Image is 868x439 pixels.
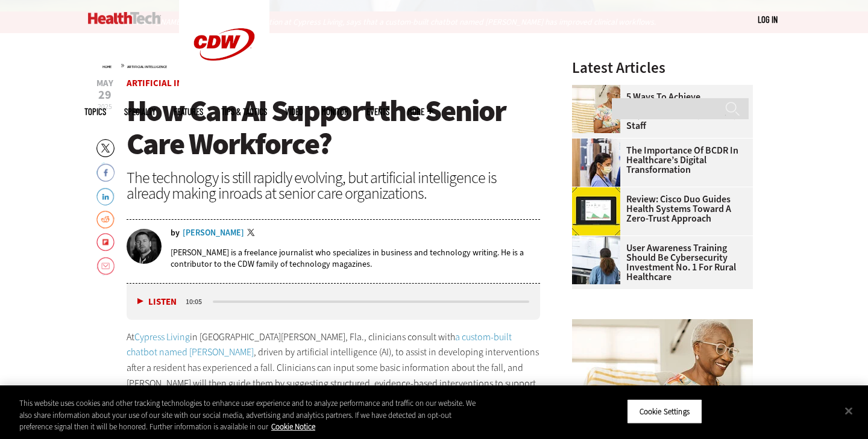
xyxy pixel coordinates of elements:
[184,296,211,307] div: duration
[19,397,477,433] div: This website uses cookies and other tracking technologies to enhance user experience and to analy...
[572,139,626,148] a: Doctors reviewing tablet
[127,284,540,320] div: media player
[134,331,190,343] a: Cypress Living
[366,107,389,116] a: Events
[179,79,269,92] a: CDW
[572,236,620,284] img: Doctors reviewing information boards
[572,85,626,95] a: Networking Solutions for Senior Living
[137,297,177,307] button: Listen
[84,107,106,116] span: Topics
[407,107,433,116] span: More
[572,236,626,246] a: Doctors reviewing information boards
[171,247,540,270] p: [PERSON_NAME] is a freelance journalist who specializes in business and technology writing. He is...
[572,187,626,197] a: Cisco Duo
[572,195,746,223] a: Review: Cisco Duo Guides Health Systems Toward a Zero-Trust Approach
[572,139,620,187] img: Doctors reviewing tablet
[127,170,540,201] div: The technology is still rapidly evolving, but artificial intelligence is already making inroads a...
[171,229,180,237] span: by
[758,13,778,26] div: User menu
[88,12,161,24] img: Home
[247,229,258,238] a: Twitter
[758,14,778,25] a: Log in
[572,146,746,175] a: The Importance of BCDR in Healthcare’s Digital Transformation
[572,85,620,133] img: Networking Solutions for Senior Living
[127,329,540,406] p: At in [GEOGRAPHIC_DATA][PERSON_NAME], Fla., clinicians consult with , driven by artificial intell...
[627,399,702,424] button: Cookie Settings
[183,229,244,237] a: [PERSON_NAME]
[835,397,862,424] button: Close
[321,107,348,116] a: MonITor
[174,107,203,116] a: Features
[271,422,315,432] a: More information about your privacy
[285,107,303,116] a: Video
[572,187,620,235] img: Cisco Duo
[572,243,746,282] a: User Awareness Training Should Be Cybersecurity Investment No. 1 for Rural Healthcare
[221,107,267,116] a: Tips & Tactics
[124,107,156,116] span: Specialty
